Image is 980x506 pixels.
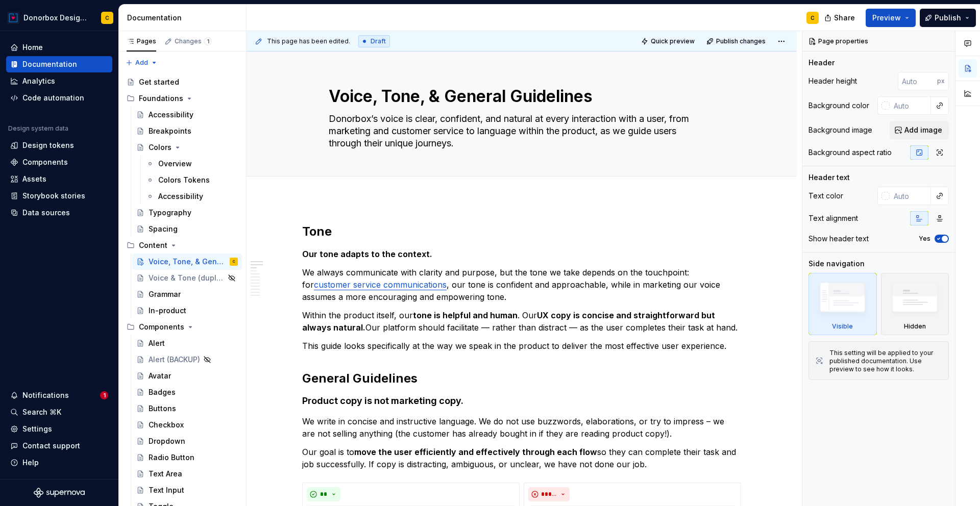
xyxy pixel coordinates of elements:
[6,90,112,106] a: Code automation
[132,417,242,433] a: Checkbox
[149,289,181,299] div: Grammar
[127,13,242,23] div: Documentation
[302,395,741,407] h4: .
[808,125,872,135] div: Background image
[7,12,19,24] img: 17077652-375b-4f2c-92b0-528c72b71ea0.png
[716,37,766,45] span: Publish changes
[302,249,432,259] strong: Our tone adapts to the context.
[808,147,892,158] div: Background aspect ratio
[354,447,597,457] strong: move the user efficiently and effectively through each flow
[122,74,242,90] a: Get started
[302,266,741,303] p: We always communicate with clarity and purpose, but the tone we take depends on the touchpoint: f...
[808,76,857,86] div: Header height
[149,355,200,365] div: Alert (BACKUP)
[132,254,242,270] a: Voice, Tone, & General GuidelinesC
[132,107,242,123] a: Accessibility
[6,73,112,89] a: Analytics
[904,125,942,135] span: Add image
[139,322,184,332] div: Components
[149,110,193,120] div: Accessibility
[920,9,976,27] button: Publish
[142,156,242,172] a: Overview
[149,126,191,136] div: Breakpoints
[135,59,148,67] span: Add
[22,424,52,434] div: Settings
[651,37,695,45] span: Quick preview
[327,111,713,151] textarea: Donorbox’s voice is clear, confident, and natural at every interaction with a user, from marketin...
[6,454,112,471] button: Help
[8,124,68,133] div: Design system data
[302,340,741,352] p: This guide looks specifically at the way we speak in the product to deliver the most effective us...
[6,39,112,56] a: Home
[132,221,242,237] a: Spacing
[6,56,112,72] a: Documentation
[132,270,242,286] a: Voice & Tone (duplicate)
[6,171,112,187] a: Assets
[122,56,161,70] button: Add
[149,420,184,430] div: Checkbox
[132,205,242,221] a: Typography
[233,257,235,267] div: C
[149,436,185,446] div: Dropdown
[937,77,945,85] p: px
[6,188,112,204] a: Storybook stories
[105,14,109,22] div: C
[808,273,877,335] div: Visible
[149,403,176,414] div: Buttons
[132,482,242,498] a: Text Input
[132,335,242,351] a: Alert
[6,205,112,221] a: Data sources
[22,458,39,468] div: Help
[22,157,68,167] div: Components
[149,208,191,218] div: Typography
[132,351,242,368] a: Alert (BACKUP)
[132,286,242,302] a: Grammar
[122,90,242,107] div: Foundations
[142,188,242,205] a: Accessibility
[22,407,61,417] div: Search ⌘K
[22,42,43,53] div: Home
[890,96,931,115] input: Auto
[302,370,741,387] h2: General Guidelines
[371,37,386,45] span: Draft
[22,93,84,103] div: Code automation
[890,121,949,139] button: Add image
[122,237,242,254] div: Content
[132,384,242,400] a: Badges
[122,319,242,335] div: Components
[2,7,116,29] button: Donorbox Design SystemC
[149,469,182,479] div: Text Area
[142,172,242,188] a: Colors Tokens
[904,322,926,331] div: Hidden
[204,37,212,45] span: 1
[175,37,212,45] div: Changes
[819,9,862,27] button: Share
[34,488,85,498] svg: Supernova Logo
[22,140,74,150] div: Design tokens
[149,452,194,463] div: Radio Button
[808,172,850,183] div: Header text
[127,37,156,45] div: Pages
[149,338,165,348] div: Alert
[919,235,930,243] label: Yes
[149,224,178,234] div: Spacing
[22,191,85,201] div: Storybook stories
[132,466,242,482] a: Text Area
[866,9,916,27] button: Preview
[158,159,192,169] div: Overview
[6,404,112,420] button: Search ⌘K
[22,390,69,400] div: Notifications
[6,387,112,403] button: Notifications1
[132,368,242,384] a: Avatar
[149,257,228,267] div: Voice, Tone, & General Guidelines
[149,142,171,153] div: Colors
[149,387,176,397] div: Badges
[139,240,167,250] div: Content
[22,441,80,451] div: Contact support
[638,34,699,48] button: Quick preview
[808,234,869,244] div: Show header text
[6,421,112,437] a: Settings
[808,58,835,68] div: Header
[890,187,931,205] input: Auto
